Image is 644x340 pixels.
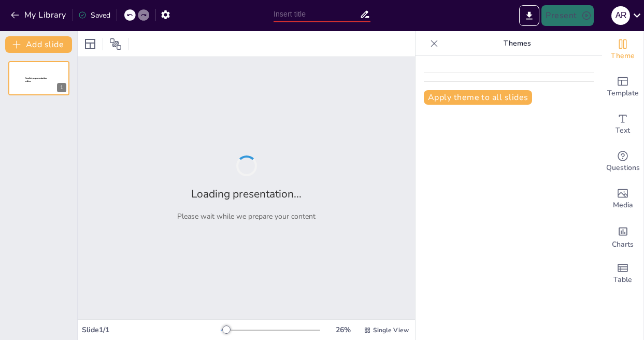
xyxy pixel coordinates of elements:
input: Insert title [274,7,360,22]
span: Questions [606,162,640,174]
div: A R [611,6,630,25]
div: Slide 1 / 1 [82,325,221,335]
button: Present [541,5,593,26]
h2: Loading presentation... [191,187,302,201]
div: Change the overall theme [602,31,643,68]
span: Position [109,38,122,50]
span: Template [607,88,639,99]
span: Charts [612,239,634,250]
div: 1 [57,83,66,92]
div: Add images, graphics, shapes or video [602,180,643,218]
div: Add a table [602,255,643,292]
button: A R [611,5,630,26]
span: Sendsteps presentation editor [25,77,47,83]
div: Get real-time input from your audience [602,143,643,180]
button: Export to PowerPoint [519,5,539,26]
span: Media [613,200,633,211]
span: Theme [611,50,635,62]
span: Table [613,274,632,286]
div: 26 % [331,325,355,335]
p: Please wait while we prepare your content [177,211,316,221]
div: Add ready made slides [602,68,643,106]
div: Add charts and graphs [602,218,643,255]
button: Apply theme to all slides [424,90,532,105]
span: Text [616,125,630,136]
div: Layout [82,36,98,52]
div: Saved [78,10,110,20]
div: Add text boxes [602,106,643,143]
button: My Library [8,7,70,23]
p: Themes [442,31,592,56]
button: Add slide [5,36,72,53]
div: 1 [8,61,69,95]
span: Single View [373,326,409,334]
